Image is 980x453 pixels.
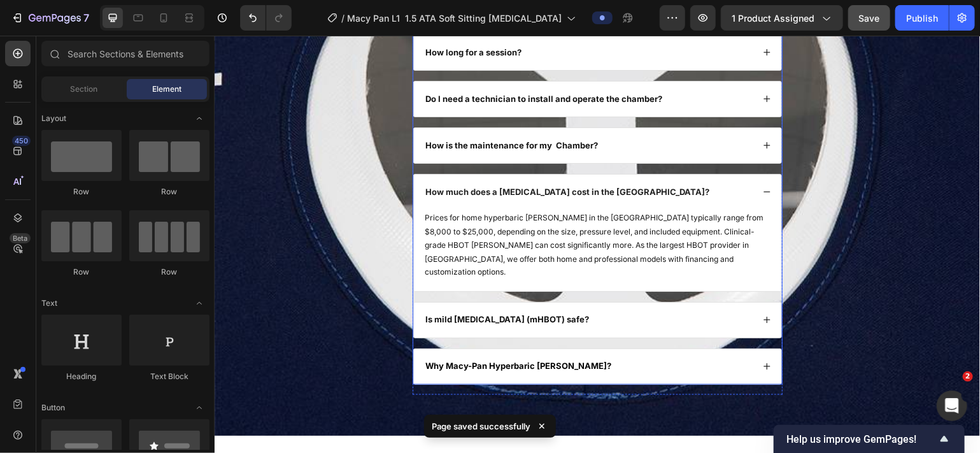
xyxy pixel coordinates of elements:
[189,108,209,129] span: Toggle open
[240,5,292,31] div: Undo/Redo
[906,11,938,25] div: Publish
[41,41,209,66] input: Search Sections & Elements
[83,10,89,25] p: 7
[129,186,209,198] div: Row
[895,5,949,31] button: Publish
[10,233,31,243] div: Beta
[189,398,209,418] span: Toggle open
[41,402,65,413] span: Button
[41,113,66,124] span: Layout
[732,11,814,25] span: 1 product assigned
[432,420,530,433] p: Page saved successfully
[786,433,937,445] span: Help us improve GemPages!
[963,371,973,382] span: 2
[5,5,95,31] button: 7
[347,11,562,25] span: Macy Pan L1 1.5 ATA Soft Sitting [MEDICAL_DATA]
[41,266,122,278] div: Row
[12,136,31,146] div: 450
[129,371,209,382] div: Text Block
[41,371,122,382] div: Heading
[859,13,880,24] span: Save
[41,298,57,309] span: Text
[152,83,181,95] span: Element
[786,431,952,447] button: Show survey - Help us improve GemPages!
[848,5,890,31] button: Save
[71,83,98,95] span: Section
[189,293,209,313] span: Toggle open
[41,186,122,198] div: Row
[721,5,843,31] button: 1 product assigned
[937,391,967,421] iframe: Intercom live chat
[215,36,980,453] iframe: Design area
[129,266,209,278] div: Row
[341,11,344,25] span: /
